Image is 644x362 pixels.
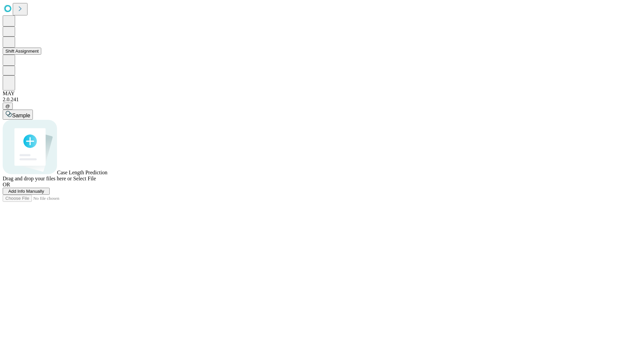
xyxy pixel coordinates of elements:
[3,176,72,181] span: Drag and drop your files here or
[3,103,13,110] button: @
[73,176,96,181] span: Select File
[3,182,10,187] span: OR
[3,188,50,195] button: Add Info Manually
[3,110,33,120] button: Sample
[57,170,107,175] span: Case Length Prediction
[12,113,30,118] span: Sample
[8,189,44,194] span: Add Info Manually
[5,104,10,109] span: @
[3,90,641,97] div: MAY
[3,97,641,103] div: 2.0.241
[3,48,41,55] button: Shift Assignment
